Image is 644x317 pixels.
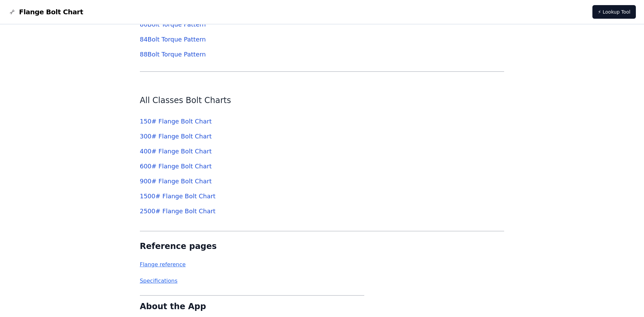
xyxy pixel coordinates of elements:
[592,5,636,19] a: ⚡ Lookup Tool
[140,301,365,312] h2: About the App
[140,36,206,43] a: 84Bolt Torque Pattern
[140,178,212,185] a: 900# Flange Bolt Chart
[140,163,212,170] a: 600# Flange Bolt Chart
[140,133,212,140] a: 300# Flange Bolt Chart
[140,207,216,215] a: 2500# Flange Bolt Chart
[8,7,83,17] a: Flange Bolt Chart LogoFlange Bolt Chart
[19,7,83,17] span: Flange Bolt Chart
[140,241,365,252] h2: Reference pages
[140,118,212,125] a: 150# Flange Bolt Chart
[8,8,16,16] img: Flange Bolt Chart Logo
[140,96,231,105] a: All Classes Bolt Charts
[140,278,178,284] a: Specifications
[140,51,206,58] a: 88Bolt Torque Pattern
[140,261,186,268] a: Flange reference
[140,148,212,155] a: 400# Flange Bolt Chart
[140,193,216,200] a: 1500# Flange Bolt Chart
